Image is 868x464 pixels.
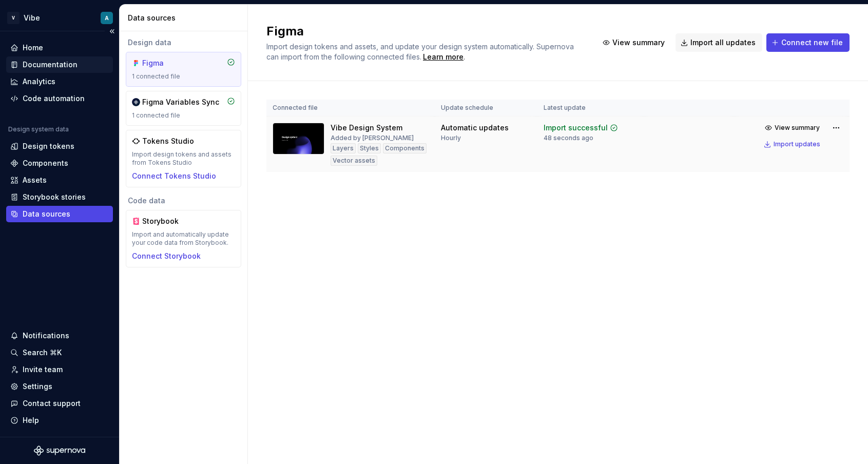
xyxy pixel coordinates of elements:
div: Figma [142,58,191,68]
th: Latest update [537,100,644,117]
div: Figma Variables Sync [142,97,219,107]
button: Import updates [761,137,825,151]
svg: Supernova Logo [34,446,85,456]
button: Notifications [6,327,113,344]
span: Connect new file [781,37,843,48]
a: Home [6,40,113,56]
a: Storybook stories [6,189,113,205]
div: Notifications [23,331,69,341]
button: Connect Tokens Studio [132,171,216,181]
div: Styles [358,143,381,153]
span: Import design tokens and assets, and update your design system automatically. Supernova can impor... [266,42,576,61]
div: Storybook stories [23,192,86,202]
div: Vector assets [331,156,377,166]
div: V [7,12,20,24]
div: Layers [331,143,356,153]
div: Import updates [774,140,820,148]
button: Help [6,412,113,429]
th: Connected file [266,100,435,117]
button: Connect new file [766,33,850,52]
div: Storybook [142,216,191,226]
h2: Figma [266,23,585,40]
div: Data sources [23,209,70,219]
div: Assets [23,175,47,185]
a: Data sources [6,206,113,222]
div: Code automation [23,93,85,104]
div: Import successful [544,123,608,133]
div: Design tokens [23,141,74,151]
button: View summary [761,121,825,135]
div: Vibe [24,13,40,23]
div: 48 seconds ago [544,134,593,142]
div: Contact support [23,398,81,409]
a: Assets [6,172,113,188]
div: Search ⌘K [23,347,62,358]
span: View summary [775,124,820,132]
a: Documentation [6,56,113,73]
div: Components [383,143,427,153]
div: Home [23,43,43,53]
div: Code data [126,196,241,206]
div: Vibe Design System [331,123,402,133]
div: Design data [126,37,241,48]
a: Learn more [423,52,464,62]
button: VVibeA [2,7,117,29]
div: Help [23,415,39,426]
div: Hourly [441,134,461,142]
button: Collapse sidebar [105,24,119,38]
span: Import all updates [690,37,756,48]
div: Import design tokens and assets from Tokens Studio [132,150,235,167]
a: Components [6,155,113,171]
a: Design tokens [6,138,113,154]
div: Analytics [23,76,55,87]
div: 1 connected file [132,72,235,81]
button: Import all updates [676,33,762,52]
div: Settings [23,381,52,392]
a: Invite team [6,361,113,378]
div: Automatic updates [441,123,509,133]
div: Components [23,158,68,168]
div: 1 connected file [132,111,235,120]
button: View summary [597,33,671,52]
button: Connect Storybook [132,251,201,261]
span: . [421,53,465,61]
div: Import and automatically update your code data from Storybook. [132,230,235,247]
a: Figma Variables Sync1 connected file [126,91,241,126]
th: Update schedule [435,100,537,117]
div: Invite team [23,364,63,375]
div: Design system data [8,125,69,133]
a: Analytics [6,73,113,90]
div: A [105,14,109,22]
a: Settings [6,378,113,395]
button: Contact support [6,395,113,412]
div: Added by [PERSON_NAME] [331,134,414,142]
div: Data sources [128,13,243,23]
button: Search ⌘K [6,344,113,361]
div: Documentation [23,60,78,70]
a: StorybookImport and automatically update your code data from Storybook.Connect Storybook [126,210,241,267]
a: Tokens StudioImport design tokens and assets from Tokens StudioConnect Tokens Studio [126,130,241,187]
a: Code automation [6,90,113,107]
a: Figma1 connected file [126,52,241,87]
span: View summary [612,37,665,48]
div: Tokens Studio [142,136,194,146]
